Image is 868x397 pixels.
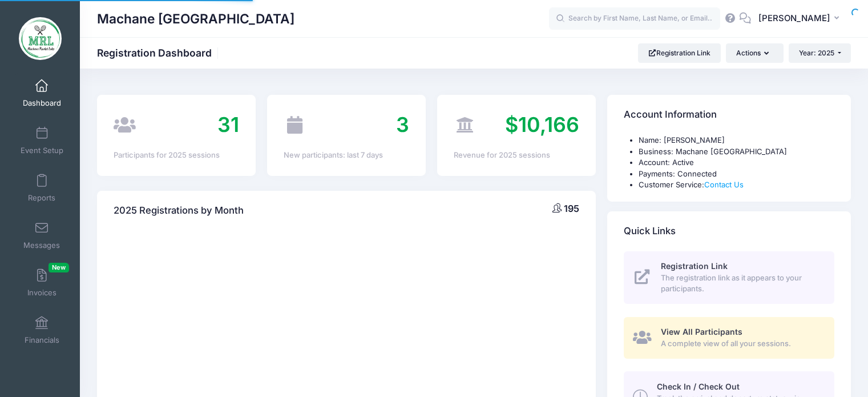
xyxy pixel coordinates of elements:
[564,203,579,214] span: 195
[217,112,239,137] span: 31
[21,146,63,155] span: Event Setup
[751,6,851,32] button: [PERSON_NAME]
[15,310,69,350] a: Financials
[114,150,239,161] div: Participants for 2025 sessions
[657,382,740,391] span: Check In / Check Out
[639,157,834,169] li: Account: Active
[624,215,676,247] h4: Quick Links
[15,121,69,161] a: Event Setup
[726,43,783,63] button: Actions
[396,112,409,137] span: 3
[15,215,69,255] a: Messages
[505,112,579,137] span: $10,166
[49,263,69,272] span: New
[454,150,579,161] div: Revenue for 2025 sessions
[15,73,69,113] a: Dashboard
[789,43,851,63] button: Year: 2025
[624,99,717,131] h4: Account Information
[639,169,834,180] li: Payments: Connected
[15,263,69,303] a: InvoicesNew
[27,288,56,298] span: Invoices
[661,272,821,295] span: The registration link as it appears to your participants.
[25,335,59,345] span: Financials
[97,47,221,59] h1: Registration Dashboard
[639,179,834,191] li: Customer Service:
[549,7,720,30] input: Search by First Name, Last Name, or Email...
[758,12,830,25] span: [PERSON_NAME]
[704,180,744,189] a: Contact Us
[661,327,742,336] span: View All Participants
[661,261,728,271] span: Registration Link
[624,317,834,359] a: View All Participants A complete view of all your sessions.
[23,98,61,108] span: Dashboard
[23,240,60,250] span: Messages
[15,168,69,208] a: Reports
[639,146,834,158] li: Business: Machane [GEOGRAPHIC_DATA]
[114,194,244,227] h4: 2025 Registrations by Month
[97,6,294,32] h1: Machane [GEOGRAPHIC_DATA]
[624,251,834,304] a: Registration Link The registration link as it appears to your participants.
[799,49,834,57] span: Year: 2025
[19,17,62,60] img: Machane Racket Lake
[638,43,721,63] a: Registration Link
[28,193,55,203] span: Reports
[639,135,834,146] li: Name: [PERSON_NAME]
[661,338,821,350] span: A complete view of all your sessions.
[284,150,409,161] div: New participants: last 7 days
